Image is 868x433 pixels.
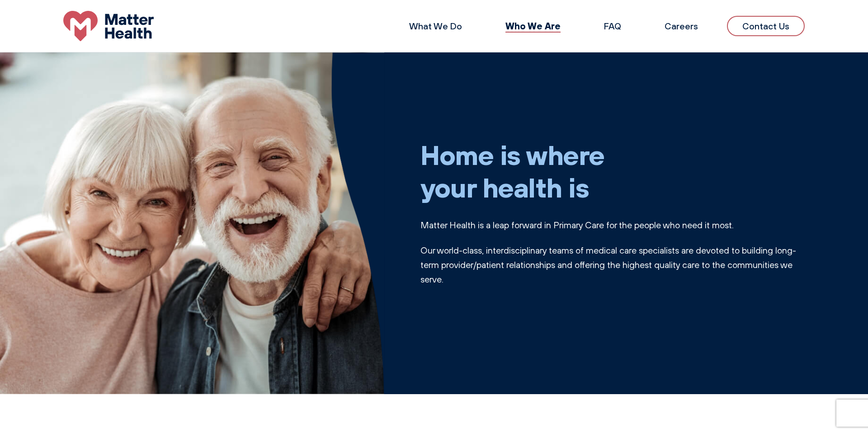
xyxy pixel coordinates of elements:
a: Who We Are [505,20,561,32]
a: What We Do [409,20,462,32]
h1: Home is where your health is [420,138,805,203]
a: FAQ [604,20,621,32]
p: Matter Health is a leap forward in Primary Care for the people who need it most. [420,218,805,232]
p: Our world-class, interdisciplinary teams of medical care specialists are devoted to building long... [420,243,805,287]
a: Contact Us [727,16,805,36]
a: Careers [665,20,698,32]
